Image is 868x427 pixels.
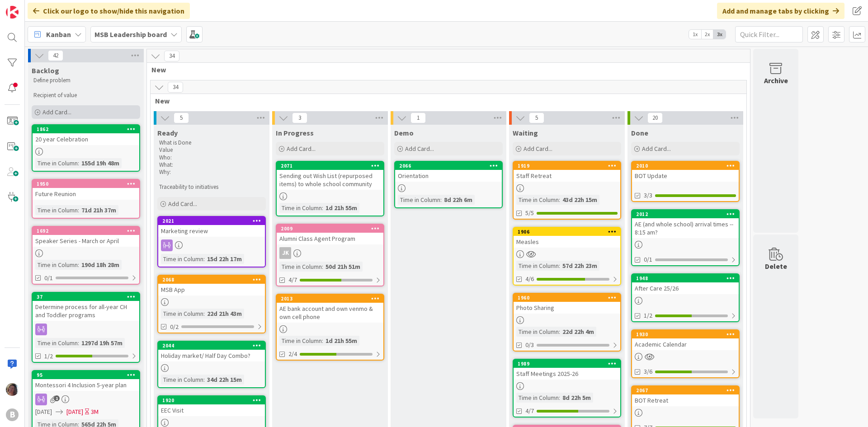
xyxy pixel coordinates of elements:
[162,343,265,349] div: 2044
[323,203,359,213] div: 1d 21h 55m
[162,218,265,224] div: 2021
[276,161,384,216] a: 2071Sending out Wish List (repurposed items) to whole school communityTime in Column:1d 21h 55m
[514,368,620,380] div: Staff Meetings 2025-26
[33,125,139,133] div: 1862
[560,261,599,271] div: 57d 22h 23m
[33,379,139,391] div: Montessori 4 Inclusion 5-year plan
[560,195,599,205] div: 43d 22h 15m
[33,227,139,235] div: 1692
[765,261,787,272] div: Delete
[277,162,383,170] div: 2071
[636,211,739,217] div: 2012
[159,139,264,146] p: What is Done
[37,126,139,132] div: 1862
[631,128,648,137] span: Done
[323,336,359,346] div: 1d 21h 55m
[6,383,19,396] img: LS
[6,408,19,421] div: B
[162,277,265,283] div: 2068
[516,393,559,403] div: Time in Column
[632,170,739,182] div: BOT Update
[518,229,620,235] div: 1906
[157,341,266,388] a: 2044Holiday market/ Half Day Combo?Time in Column:34d 22h 15m
[516,195,559,205] div: Time in Column
[155,96,735,105] span: New
[91,407,99,417] div: 3M
[277,295,383,323] div: 2013AE bank account and own venmo & own cell phone
[525,274,534,284] span: 4/6
[647,113,663,123] span: 20
[529,113,544,123] span: 5
[37,294,139,300] div: 37
[513,128,538,137] span: Waiting
[276,294,384,361] a: 2013AE bank account and own venmo & own cell phoneTime in Column:1d 21h 55m2/4
[405,145,434,153] span: Add Card...
[701,30,713,39] span: 2x
[513,227,621,286] a: 1906MeaslesTime in Column:57d 22h 23m4/6
[33,180,139,188] div: 1950
[518,163,620,169] div: 1919
[158,396,265,416] div: 1920EEC Visit
[636,387,739,394] div: 2067
[398,195,440,205] div: Time in Column
[157,128,178,137] span: Ready
[636,331,739,338] div: 1930
[205,254,244,264] div: 15d 22h 17m
[79,158,122,168] div: 155d 19h 48m
[78,338,79,348] span: :
[276,224,384,286] a: 2009Alumni Class Agent ProgramJKTime in Column:50d 21h 51m4/7
[48,50,63,61] span: 42
[277,225,383,233] div: 2009
[632,330,739,338] div: 1930
[516,261,559,271] div: Time in Column
[632,218,739,238] div: AE (and whole school) arrival times -- 8:15 am?
[203,375,205,385] span: :
[277,295,383,303] div: 2013
[644,367,652,376] span: 3/6
[632,162,739,170] div: 2010
[205,375,244,385] div: 34d 22h 15m
[203,309,205,319] span: :
[514,360,620,368] div: 1989
[514,294,620,314] div: 1960Photo Sharing
[560,393,593,403] div: 8d 22h 5m
[323,262,363,272] div: 50d 21h 51m
[632,386,739,406] div: 2067BOT Retreat
[277,233,383,244] div: Alumni Class Agent Program
[46,29,71,40] span: Kanban
[157,275,266,333] a: 2068MSB AppTime in Column:22d 21h 43m0/2
[276,128,314,137] span: In Progress
[33,235,139,247] div: Speaker Series - March or April
[158,217,265,237] div: 2021Marketing review
[514,162,620,182] div: 1919Staff Retreat
[35,260,78,270] div: Time in Column
[395,170,502,182] div: Orientation
[632,338,739,350] div: Academic Calendar
[33,180,139,200] div: 1950Future Reunion
[281,296,383,302] div: 2013
[559,261,560,271] span: :
[281,225,383,232] div: 2009
[33,125,139,145] div: 186220 year Celebration
[631,273,740,322] a: 1948After Care 25/261/2
[632,274,739,294] div: 1948After Care 25/26
[525,406,534,416] span: 4/7
[159,154,264,161] p: Who:
[203,254,205,264] span: :
[158,276,265,296] div: 2068MSB App
[632,394,739,406] div: BOT Retreat
[168,82,183,93] span: 34
[322,336,323,346] span: :
[395,162,502,170] div: 2066
[32,179,140,219] a: 1950Future ReunionTime in Column:71d 21h 37m
[279,336,322,346] div: Time in Column
[279,247,291,259] div: JK
[162,397,265,404] div: 1920
[35,158,78,168] div: Time in Column
[322,262,323,272] span: :
[37,372,139,378] div: 95
[277,303,383,323] div: AE bank account and own venmo & own cell phone
[54,395,60,401] span: 1
[161,309,203,319] div: Time in Column
[514,228,620,248] div: 1906Measles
